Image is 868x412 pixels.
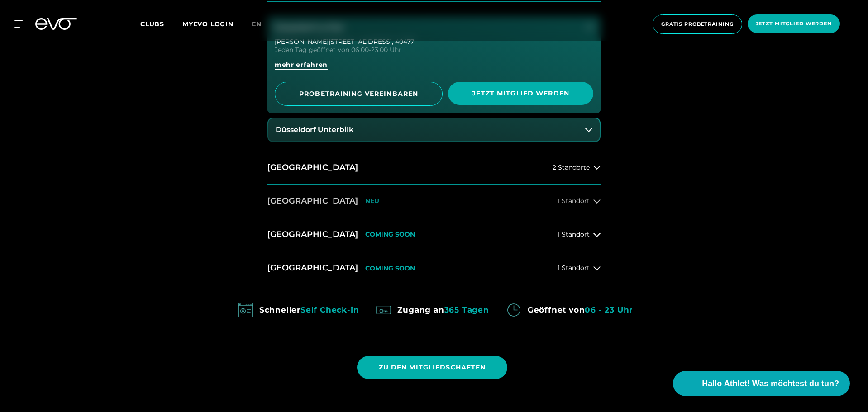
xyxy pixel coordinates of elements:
span: PROBETRAINING VEREINBAREN [297,89,420,99]
span: 1 Standort [558,231,590,238]
a: MYEVO LOGIN [182,20,234,28]
a: en [252,19,272,29]
h2: [GEOGRAPHIC_DATA] [267,229,358,240]
a: ZU DEN MITGLIEDSCHAFTEN [357,349,511,386]
span: 2 Standorte [553,164,590,171]
button: Düsseldorf Unterbilk [268,118,600,141]
a: Jetzt Mitglied werden [448,82,593,106]
a: PROBETRAINING VEREINBAREN [275,82,443,106]
button: Hallo Athlet! Was möchtest du tun? [673,371,850,396]
em: 365 Tagen [444,305,489,314]
a: mehr erfahren [275,60,593,76]
span: Clubs [140,20,164,28]
button: [GEOGRAPHIC_DATA]COMING SOON1 Standort [267,251,601,285]
span: Hallo Athlet! Was möchtest du tun? [702,378,839,390]
div: Zugang an [397,303,489,317]
button: [GEOGRAPHIC_DATA]NEU1 Standort [267,185,601,218]
span: mehr erfahren [275,60,328,70]
em: 06 - 23 Uhr [585,305,633,314]
div: Jeden Tag geöffnet von 06:00-23:00 Uhr [275,47,593,53]
h2: [GEOGRAPHIC_DATA] [267,162,358,173]
em: Self Check-in [300,305,359,314]
button: [GEOGRAPHIC_DATA]COMING SOON1 Standort [267,218,601,251]
div: Schneller [259,303,359,317]
p: NEU [365,197,379,205]
span: ZU DEN MITGLIEDSCHAFTEN [379,363,486,372]
a: Gratis Probetraining [650,14,745,34]
span: 1 Standort [558,265,590,271]
img: evofitness [373,300,394,320]
span: 1 Standort [558,198,590,204]
button: [GEOGRAPHIC_DATA]2 Standorte [267,151,601,185]
a: Clubs [140,19,182,28]
p: COMING SOON [365,265,415,272]
div: Geöffnet von [528,303,633,317]
span: Jetzt Mitglied werden [756,20,832,28]
h2: [GEOGRAPHIC_DATA] [267,195,358,207]
p: COMING SOON [365,231,415,238]
img: evofitness [235,300,256,320]
a: Jetzt Mitglied werden [745,14,843,34]
h2: [GEOGRAPHIC_DATA] [267,262,358,274]
span: Jetzt Mitglied werden [470,89,572,98]
span: en [252,20,262,28]
span: Gratis Probetraining [661,20,734,28]
img: evofitness [504,300,524,320]
h3: Düsseldorf Unterbilk [276,126,353,134]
